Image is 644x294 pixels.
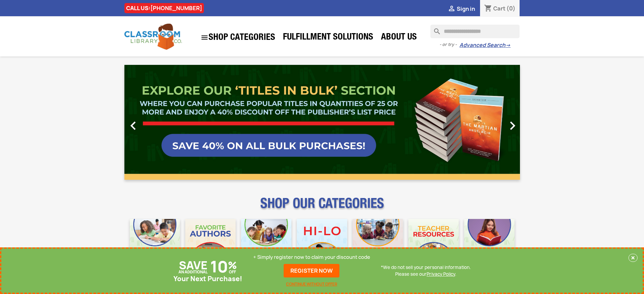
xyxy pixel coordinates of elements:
img: CLC_HiLo_Mobile.jpg [297,219,347,269]
a: Advanced Search→ [459,42,510,49]
a: SHOP CATEGORIES [197,30,279,45]
span: - or try - [439,41,459,48]
i: shopping_cart [484,5,492,13]
p: SHOP OUR CATEGORIES [124,201,520,214]
i:  [504,117,521,134]
i:  [200,33,209,42]
a: Next [460,65,520,180]
img: CLC_Dyslexia_Mobile.jpg [464,219,515,269]
i:  [125,117,142,134]
input: Search [430,25,520,38]
a: Fulfillment Solutions [280,31,377,45]
div: CALL US: [124,3,204,13]
a:  Sign in [448,5,475,13]
img: Classroom Library Company [124,24,182,50]
a: [PHONE_NUMBER] [150,4,202,12]
span: Cart [493,5,505,12]
img: CLC_Teacher_Resources_Mobile.jpg [408,219,459,269]
i:  [448,5,456,13]
i: search [430,25,438,33]
img: CLC_Favorite_Authors_Mobile.jpg [185,219,236,269]
img: CLC_Bulk_Mobile.jpg [130,219,180,269]
span: (0) [506,5,516,12]
ul: Carousel container [124,65,520,180]
img: CLC_Phonics_And_Decodables_Mobile.jpg [241,219,291,269]
img: CLC_Fiction_Nonfiction_Mobile.jpg [353,219,403,269]
a: About Us [378,31,420,45]
span: → [505,42,510,49]
span: Sign in [457,5,475,13]
a: Previous [124,65,184,180]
